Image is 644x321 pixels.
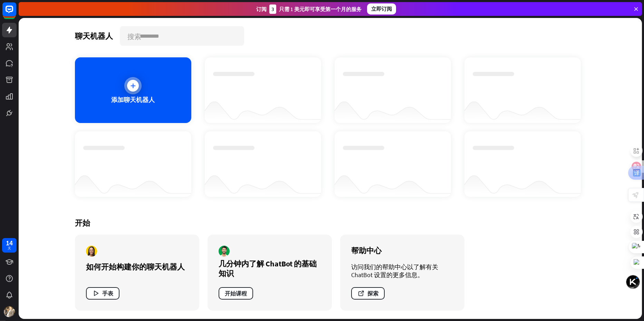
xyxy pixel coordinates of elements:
font: 手表 [102,290,113,297]
button: 手表 [86,287,119,300]
font: 只需 1 美元即可享受第一个月的服务 [279,6,362,12]
font: 探索 [367,290,378,297]
font: 14 [6,238,13,247]
button: 开始课程 [219,287,253,300]
font: 添加聊天机器人 [111,96,155,104]
a: 14 天 [2,238,17,253]
img: 作者 [219,246,230,257]
font: 立即订阅 [371,6,392,12]
font: 几分钟内了解 ChatBot 的基础知识 [219,259,317,278]
font: 如何开始构建你的聊天机器人 [86,262,185,272]
button: 探索 [351,287,385,300]
font: 帮助中心 [351,246,382,255]
button: 打开 LiveChat 聊天小部件 [6,3,26,23]
font: 开始课程 [225,290,247,297]
img: 作者 [86,246,97,257]
font: 订阅 [256,6,267,12]
font: 聊天机器人 [75,31,113,41]
font: 访问我们的帮助中心以了解有关 ChatBot 设置的更多信息。 [351,263,438,279]
font: 3 [271,6,274,12]
font: 开始 [75,218,90,228]
font: 天 [8,246,11,251]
